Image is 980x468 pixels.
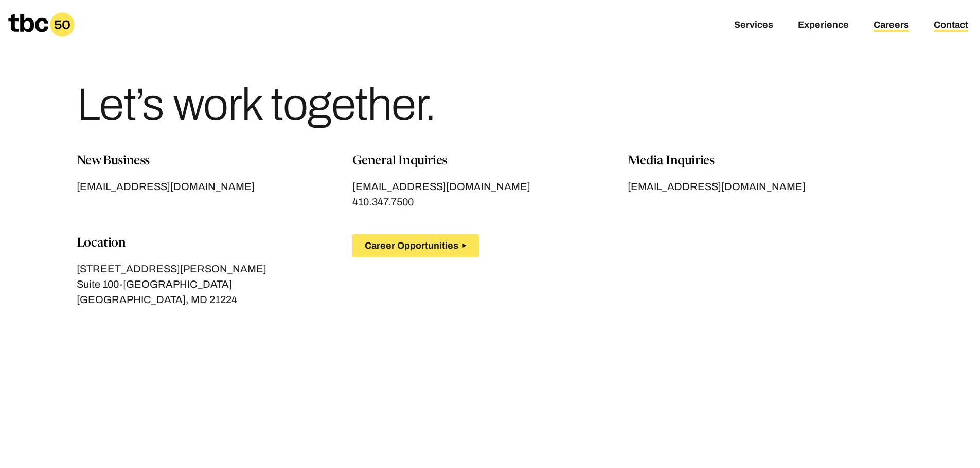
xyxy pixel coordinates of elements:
[352,196,414,210] span: 410.347.7500
[874,20,909,32] a: Careers
[352,194,414,210] a: 410.347.7500
[8,12,75,37] a: Homepage
[77,292,352,307] p: [GEOGRAPHIC_DATA], MD 21224
[352,234,479,257] button: Career Opportunities
[77,261,352,276] p: [STREET_ADDRESS][PERSON_NAME]
[934,20,968,32] a: Contact
[628,179,903,194] a: [EMAIL_ADDRESS][DOMAIN_NAME]
[365,240,458,251] span: Career Opportunities
[77,152,352,171] p: New Business
[77,181,255,194] span: [EMAIL_ADDRESS][DOMAIN_NAME]
[77,179,352,194] a: [EMAIL_ADDRESS][DOMAIN_NAME]
[798,20,849,32] a: Experience
[734,20,773,32] a: Services
[628,152,903,171] p: Media Inquiries
[352,152,628,171] p: General Inquiries
[77,82,436,127] h1: Let’s work together.
[352,181,530,194] span: [EMAIL_ADDRESS][DOMAIN_NAME]
[77,276,352,292] p: Suite 100-[GEOGRAPHIC_DATA]
[628,181,806,194] span: [EMAIL_ADDRESS][DOMAIN_NAME]
[352,179,628,194] a: [EMAIL_ADDRESS][DOMAIN_NAME]
[77,234,352,253] p: Location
